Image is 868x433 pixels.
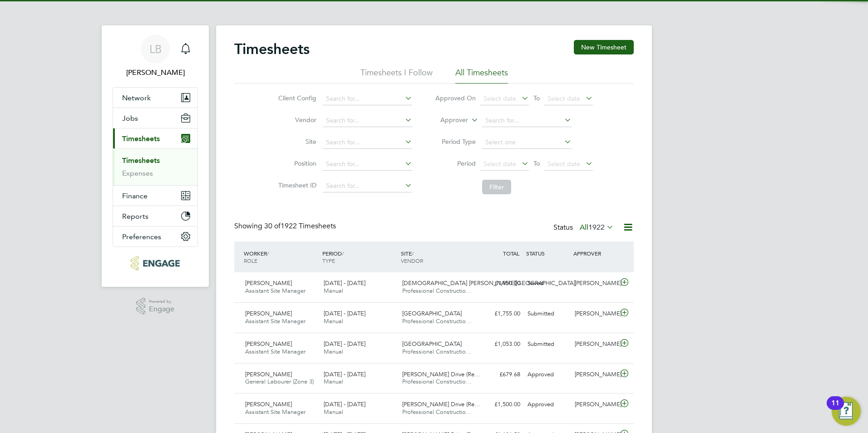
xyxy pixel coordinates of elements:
span: Lauren Bowron [113,67,198,78]
div: Status [553,221,616,234]
label: Site [276,138,316,146]
span: [DEMOGRAPHIC_DATA] [PERSON_NAME][GEOGRAPHIC_DATA] [402,279,575,287]
div: [PERSON_NAME] [571,276,618,291]
span: [PERSON_NAME] Drive (Re… [402,400,480,408]
span: Assistant Site Manager [245,317,306,325]
nav: Main navigation [102,25,209,287]
span: Timesheets [122,134,160,143]
span: Finance [122,192,148,200]
span: Powered by [149,298,174,305]
input: Search for... [323,114,412,127]
img: pcrnet-logo-retina.png [131,256,179,271]
label: Approved On [435,94,476,102]
span: / [342,250,344,257]
span: / [267,250,269,257]
span: [GEOGRAPHIC_DATA] [402,340,462,348]
div: 11 [831,403,839,415]
span: ROLE [244,257,257,264]
button: Jobs [113,108,197,128]
span: TOTAL [503,250,519,257]
span: [DATE] - [DATE] [324,310,365,317]
span: Preferences [122,232,161,241]
button: Preferences [113,226,197,246]
label: Period [435,159,476,167]
button: Network [113,88,197,108]
span: Professional Constructio… [402,348,472,355]
label: Client Config [276,94,316,102]
div: £1,500.00 [477,397,524,412]
input: Search for... [323,93,412,105]
div: Showing [234,221,338,231]
span: Assistant Site Manager [245,348,306,355]
span: TYPE [322,257,335,264]
div: £1,053.00 [477,337,524,352]
span: / [412,250,414,257]
span: Network [122,93,151,102]
div: £1,950.00 [477,276,524,291]
div: Submitted [524,306,571,321]
li: All Timesheets [455,67,508,84]
div: Approved [524,397,571,412]
input: Search for... [323,180,412,192]
span: [PERSON_NAME] [245,310,292,317]
span: [DATE] - [DATE] [324,340,365,348]
div: [PERSON_NAME] [571,367,618,382]
a: Powered byEngage [136,298,175,315]
span: [PERSON_NAME] [245,279,292,287]
a: LB[PERSON_NAME] [113,34,198,78]
span: Reports [122,212,148,221]
span: Professional Constructio… [402,408,472,416]
a: Timesheets [122,156,160,165]
div: [PERSON_NAME] [571,306,618,321]
a: Go to home page [113,256,198,271]
span: Professional Constructio… [402,317,472,325]
button: Filter [482,180,511,194]
span: Jobs [122,114,138,123]
span: Select date [483,94,516,103]
button: Finance [113,186,197,206]
button: Open Resource Center, 11 new notifications [832,397,861,426]
span: Manual [324,408,343,416]
label: All [580,223,614,232]
label: Period Type [435,138,476,146]
button: Reports [113,206,197,226]
button: New Timesheet [574,40,634,54]
span: [DATE] - [DATE] [324,400,365,408]
div: Approved [524,367,571,382]
div: £1,755.00 [477,306,524,321]
span: [PERSON_NAME] [245,370,292,378]
div: [PERSON_NAME] [571,397,618,412]
span: Select date [547,94,580,103]
div: SITE [399,245,477,269]
div: £679.68 [477,367,524,382]
span: 1922 Timesheets [264,221,336,231]
div: Submitted [524,337,571,352]
span: To [531,92,542,104]
div: APPROVER [571,245,618,261]
span: 1922 [588,223,605,232]
span: Manual [324,348,343,355]
label: Approver [427,116,468,125]
span: [PERSON_NAME] Drive (Re… [402,370,480,378]
span: [GEOGRAPHIC_DATA] [402,310,462,317]
div: Saved [524,276,571,291]
label: Vendor [276,116,316,124]
li: Timesheets I Follow [360,67,433,84]
div: PERIOD [320,245,399,269]
label: Timesheet ID [276,181,316,189]
div: STATUS [524,245,571,261]
span: Assistant Site Manager [245,287,306,295]
span: [PERSON_NAME] [245,340,292,348]
input: Search for... [482,114,572,127]
input: Search for... [323,158,412,171]
button: Timesheets [113,128,197,148]
span: Select date [483,160,516,168]
span: Professional Constructio… [402,378,472,385]
input: Search for... [323,136,412,149]
span: Professional Constructio… [402,287,472,295]
span: 30 of [264,221,281,231]
span: LB [149,43,162,55]
span: [DATE] - [DATE] [324,279,365,287]
span: Engage [149,305,174,313]
input: Select one [482,136,572,149]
